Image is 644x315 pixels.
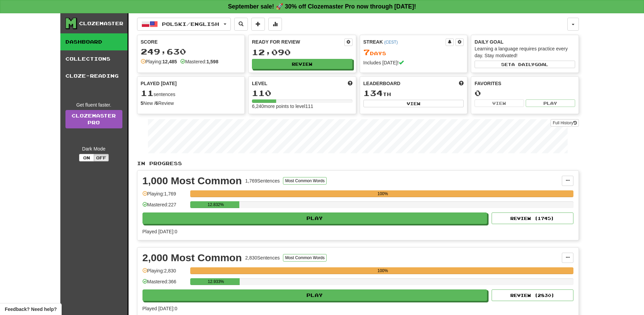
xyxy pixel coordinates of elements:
[252,48,353,57] div: 12,090
[245,254,280,261] div: 2,830 Sentences
[143,253,242,263] div: 2,000 Most Common
[137,160,579,167] p: In Progress
[192,190,573,197] div: 100%
[475,61,575,68] button: Seta dailygoal
[60,33,128,50] a: Dashboard
[384,40,398,45] a: (CEST)
[141,38,241,45] div: Score
[283,254,327,262] button: Most Common Words
[511,62,535,67] span: a daily
[475,89,575,97] div: 0
[143,229,177,234] span: Played [DATE]: 0
[192,278,240,285] div: 12.933%
[492,289,573,301] button: Review (2830)
[475,45,575,59] div: Learning a language requires practice every day. Stay motivated!
[60,50,128,67] a: Collections
[143,306,177,311] span: Played [DATE]: 0
[348,80,353,87] span: Score more points to level up
[65,145,122,152] div: Dark Mode
[228,3,416,10] strong: September sale! 🚀 30% off Clozemaster Pro now through [DATE]!
[363,88,383,98] span: 134
[143,212,488,224] button: Play
[252,80,267,87] span: Level
[363,38,446,45] div: Streak
[60,67,128,84] a: Cloze-Reading
[459,80,464,87] span: This week in points, UTC
[551,119,579,127] button: Full History
[492,212,573,224] button: Review (1745)
[141,58,177,65] div: Playing:
[363,80,401,87] span: Leaderboard
[363,59,464,66] div: Includes [DATE]!
[143,289,488,301] button: Play
[65,110,122,128] a: ClozemasterPro
[283,177,327,185] button: Most Common Words
[268,18,282,31] button: More stats
[155,100,158,106] strong: 6
[251,18,265,31] button: Add sentence to collection
[234,18,248,31] button: Search sentences
[143,201,187,212] div: Mastered: 227
[252,89,353,97] div: 110
[180,58,218,65] div: Mastered:
[141,100,144,106] strong: 5
[137,18,231,31] button: Polski/English
[143,176,242,186] div: 1,000 Most Common
[192,201,239,208] div: 12.832%
[245,177,280,184] div: 1,769 Sentences
[363,47,370,57] span: 7
[252,103,353,110] div: 6,240 more points to level 111
[141,89,241,98] div: sentences
[252,38,344,45] div: Ready for Review
[162,21,219,27] span: Polski / English
[252,59,353,69] button: Review
[363,100,464,107] button: View
[141,80,177,87] span: Played [DATE]
[475,38,575,45] div: Daily Goal
[141,47,241,56] div: 249,630
[94,154,109,161] button: Off
[475,80,575,87] div: Favorites
[526,99,575,107] button: Play
[363,89,464,98] div: th
[141,88,154,98] span: 11
[65,101,122,108] div: Get fluent faster.
[79,20,123,27] div: Clozemaster
[192,267,573,274] div: 100%
[363,48,464,57] div: Day s
[475,99,524,107] button: View
[143,190,187,202] div: Playing: 1,769
[162,59,177,64] strong: 12,485
[143,267,187,279] div: Playing: 2,830
[79,154,94,161] button: On
[143,278,187,289] div: Mastered: 366
[206,59,218,64] strong: 1,598
[5,306,57,313] span: Open feedback widget
[141,100,241,107] div: New / Review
